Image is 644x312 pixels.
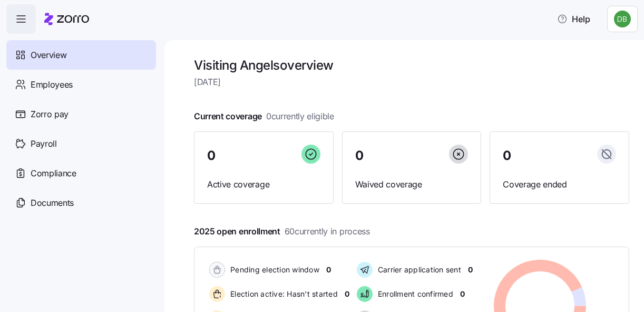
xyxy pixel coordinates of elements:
span: Overview [31,49,66,62]
span: 0 currently eligible [266,110,334,123]
a: Compliance [6,158,156,188]
span: Current coverage [194,110,334,123]
span: 0 [460,289,465,299]
span: Zorro pay [31,108,69,121]
span: Coverage ended [503,178,616,191]
span: Pending election window [227,264,319,275]
span: Waived coverage [355,178,469,191]
span: 0 [207,149,216,162]
span: Payroll [31,137,57,150]
span: Enrollment confirmed [375,289,453,299]
a: Employees [6,70,156,99]
a: Payroll [6,129,156,158]
span: Help [557,13,590,25]
span: 0 [355,149,364,162]
span: 2025 open enrollment [194,225,370,238]
span: Election active: Hasn't started [227,289,338,299]
h1: Visiting Angels overview [194,57,629,73]
span: 0 [503,149,511,162]
span: Carrier application sent [375,264,461,275]
span: Compliance [31,167,76,180]
span: Documents [31,196,74,210]
span: 0 [326,264,331,275]
button: Help [549,8,599,30]
span: 60 currently in process [285,225,370,238]
span: [DATE] [194,75,629,89]
a: Zorro pay [6,99,156,129]
span: 0 [468,264,473,275]
span: Employees [31,78,73,91]
span: Active coverage [207,178,320,191]
img: b6ec8881b913410daddf0131528f1070 [614,11,631,27]
a: Overview [6,40,156,70]
a: Documents [6,188,156,218]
